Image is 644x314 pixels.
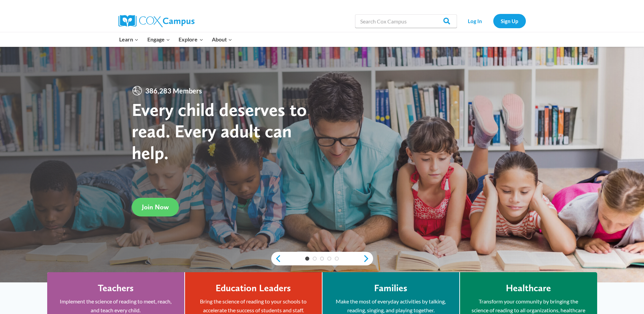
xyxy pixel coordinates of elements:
[374,282,407,294] h4: Families
[98,282,134,294] h4: Teachers
[355,14,457,28] input: Search Cox Campus
[460,14,526,28] nav: Secondary Navigation
[363,255,373,263] a: next
[115,32,237,47] nav: Primary Navigation
[506,282,551,294] h4: Healthcare
[147,35,170,44] span: Engage
[132,198,179,216] a: Join Now
[132,99,307,163] strong: Every child deserves to read. Every adult can help.
[216,282,291,294] h4: Education Leaders
[320,257,324,261] a: 3
[271,255,281,263] a: previous
[271,252,373,265] div: content slider buttons
[142,203,169,211] span: Join Now
[118,15,195,27] img: Cox Campus
[305,257,309,261] a: 1
[143,85,205,96] span: 386,283 Members
[493,14,526,28] a: Sign Up
[313,257,317,261] a: 2
[327,257,331,261] a: 4
[460,14,490,28] a: Log In
[212,35,232,44] span: About
[335,257,339,261] a: 5
[119,35,139,44] span: Learn
[179,35,203,44] span: Explore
